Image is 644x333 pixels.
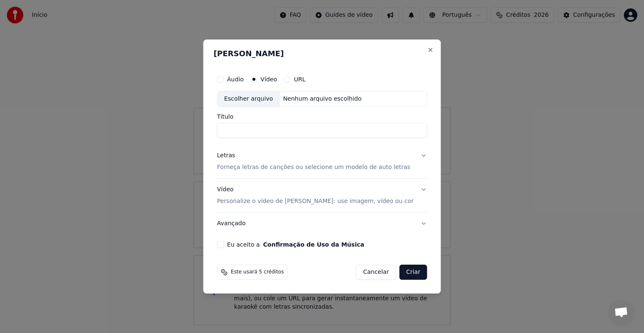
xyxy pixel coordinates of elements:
[217,197,414,206] p: Personalize o vídeo de [PERSON_NAME]: use imagem, vídeo ou cor
[218,91,280,107] div: Escolher arquivo
[231,269,284,276] span: Este usará 5 créditos
[217,185,414,206] div: Vídeo
[217,163,410,172] p: Forneça letras de canções ou selecione um modelo de auto letras
[217,114,427,120] label: Título
[227,76,244,82] label: Áudio
[280,95,365,103] div: Nenhum arquivo escolhido
[356,265,396,280] button: Cancelar
[227,242,364,247] label: Eu aceito a
[217,145,427,178] button: LetrasForneça letras de canções ou selecione um modelo de auto letras
[263,242,364,247] button: Eu aceito a
[217,151,235,160] div: Letras
[294,76,306,82] label: URL
[217,179,427,212] button: VídeoPersonalize o vídeo de [PERSON_NAME]: use imagem, vídeo ou cor
[217,213,427,234] button: Avançado
[260,76,277,82] label: Vídeo
[400,265,427,280] button: Criar
[214,50,431,57] h2: [PERSON_NAME]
